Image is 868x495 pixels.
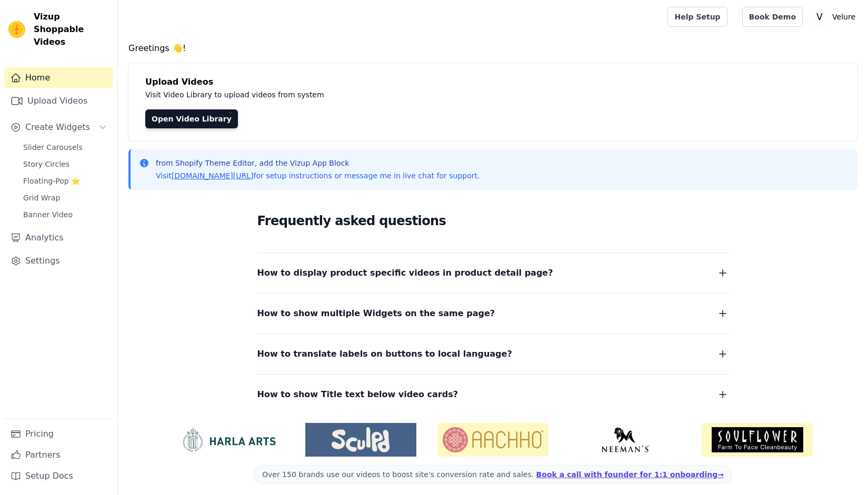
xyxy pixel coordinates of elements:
text: V [816,12,823,22]
span: Create Widgets [25,121,90,134]
span: Banner Video [23,209,73,220]
button: How to translate labels on buttons to local language? [257,347,729,361]
span: How to show multiple Widgets on the same page? [257,306,495,321]
span: Vizup Shoppable Videos [34,11,109,48]
span: Floating-Pop ⭐ [23,176,80,186]
p: from Shopify Theme Editor, add the Vizup App Block [156,158,480,168]
button: How to show Title text below video cards? [257,387,729,402]
span: How to show Title text below video cards? [257,387,458,402]
span: How to translate labels on buttons to local language? [257,347,512,361]
a: Floating-Pop ⭐ [17,174,113,188]
a: Partners [4,445,113,466]
span: Story Circles [23,159,69,169]
img: Neeman's [570,427,681,452]
img: Aachho [437,423,548,457]
a: Banner Video [17,207,113,222]
p: Visit for setup instructions or message me in live chat for support. [156,170,480,181]
h2: Frequently asked questions [257,210,729,231]
a: Home [4,67,113,88]
p: Visit Video Library to upload videos from system [145,88,617,101]
button: How to display product specific videos in product detail page? [257,266,729,280]
span: How to display product specific videos in product detail page? [257,266,553,280]
img: Sculpd US [305,427,416,452]
a: Upload Videos [4,90,113,112]
img: Vizup [8,21,25,38]
a: Settings [4,250,113,271]
a: Setup Docs [4,466,113,487]
a: Book a call with founder for 1:1 onboarding [536,470,724,479]
img: Soulflower [702,423,813,457]
button: V Velure [811,7,860,26]
span: Grid Wrap [23,193,60,203]
h4: Upload Videos [145,76,841,88]
a: Slider Carousels [17,140,113,155]
a: [DOMAIN_NAME][URL] [172,171,254,180]
a: Book Demo [742,7,803,27]
button: Create Widgets [4,117,113,138]
a: Help Setup [667,7,727,27]
a: Story Circles [17,157,113,171]
h4: Greetings 👋! [128,42,857,55]
button: How to show multiple Widgets on the same page? [257,306,729,321]
a: Open Video Library [145,109,238,128]
a: Pricing [4,423,113,445]
p: Velure [828,7,860,26]
img: HarlaArts [173,427,284,452]
a: Grid Wrap [17,190,113,205]
a: Analytics [4,227,113,248]
span: Slider Carousels [23,142,83,153]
